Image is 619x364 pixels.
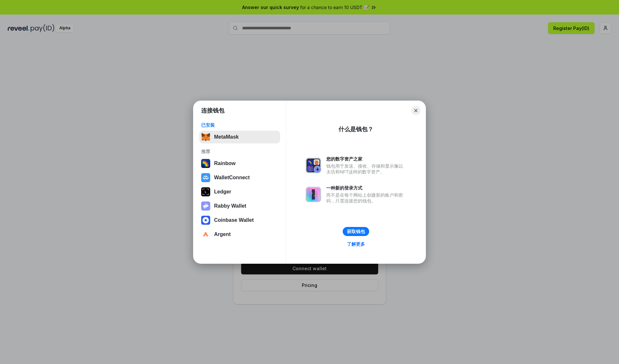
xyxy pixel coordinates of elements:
[326,156,406,162] div: 您的数字资产之家
[343,240,369,248] a: 了解更多
[201,230,210,239] img: svg+xml,%3Csvg%20width%3D%2228%22%20height%3D%2228%22%20viewBox%3D%220%200%2028%2028%22%20fill%3D...
[199,185,280,198] button: Ledger
[201,202,210,211] img: svg+xml,%3Csvg%20xmlns%3D%22http%3A%2F%2Fwww.w3.org%2F2000%2Fsvg%22%20fill%3D%22none%22%20viewBox...
[306,187,321,202] img: svg+xml,%3Csvg%20xmlns%3D%22http%3A%2F%2Fwww.w3.org%2F2000%2Fsvg%22%20fill%3D%22none%22%20viewBox...
[306,158,321,173] img: svg+xml,%3Csvg%20xmlns%3D%22http%3A%2F%2Fwww.w3.org%2F2000%2Fsvg%22%20fill%3D%22none%22%20viewBox...
[201,159,210,168] img: svg+xml,%3Csvg%20width%3D%22120%22%20height%3D%22120%22%20viewBox%3D%220%200%20120%20120%22%20fil...
[201,122,278,128] div: 已安装
[201,107,224,114] h1: 连接钱包
[201,149,278,154] div: 推荐
[201,216,210,225] img: svg+xml,%3Csvg%20width%3D%2228%22%20height%3D%2228%22%20viewBox%3D%220%200%2028%2028%22%20fill%3D...
[199,131,280,143] button: MetaMask
[199,228,280,241] button: Argent
[411,106,420,115] button: Close
[339,125,373,133] div: 什么是钱包？
[199,200,280,212] button: Rabby Wallet
[343,227,369,236] button: 获取钱包
[214,217,254,223] div: Coinbase Wallet
[201,133,210,142] img: svg+xml,%3Csvg%20fill%3D%22none%22%20height%3D%2233%22%20viewBox%3D%220%200%2035%2033%22%20width%...
[214,189,231,195] div: Ledger
[214,134,239,140] div: MetaMask
[214,203,246,209] div: Rabby Wallet
[199,171,280,184] button: WalletConnect
[214,175,250,181] div: WalletConnect
[326,185,406,191] div: 一种新的登录方式
[326,163,406,175] div: 钱包用于发送、接收、存储和显示像以太坊和NFT这样的数字资产。
[201,187,210,196] img: svg+xml,%3Csvg%20xmlns%3D%22http%3A%2F%2Fwww.w3.org%2F2000%2Fsvg%22%20width%3D%2228%22%20height%3...
[214,231,231,237] div: Argent
[201,173,210,182] img: svg+xml,%3Csvg%20width%3D%2228%22%20height%3D%2228%22%20viewBox%3D%220%200%2028%2028%22%20fill%3D...
[326,192,406,204] div: 而不是在每个网站上创建新的账户和密码，只需连接您的钱包。
[347,241,365,247] div: 了解更多
[199,157,280,170] button: Rainbow
[347,229,365,234] div: 获取钱包
[199,214,280,227] button: Coinbase Wallet
[214,161,236,166] div: Rainbow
